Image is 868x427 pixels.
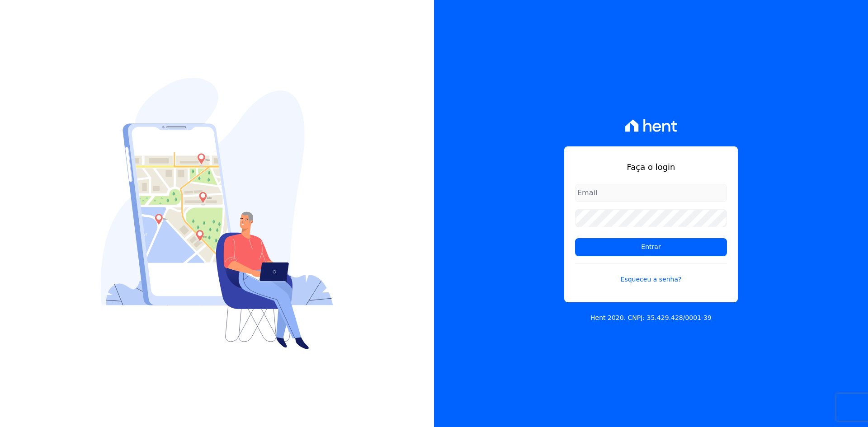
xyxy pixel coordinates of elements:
img: Login [101,78,333,349]
input: Email [575,184,727,202]
p: Hent 2020. CNPJ: 35.429.428/0001-39 [590,313,712,323]
a: Esqueceu a senha? [575,263,727,284]
input: Entrar [575,238,727,256]
h1: Faça o login [575,161,727,173]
